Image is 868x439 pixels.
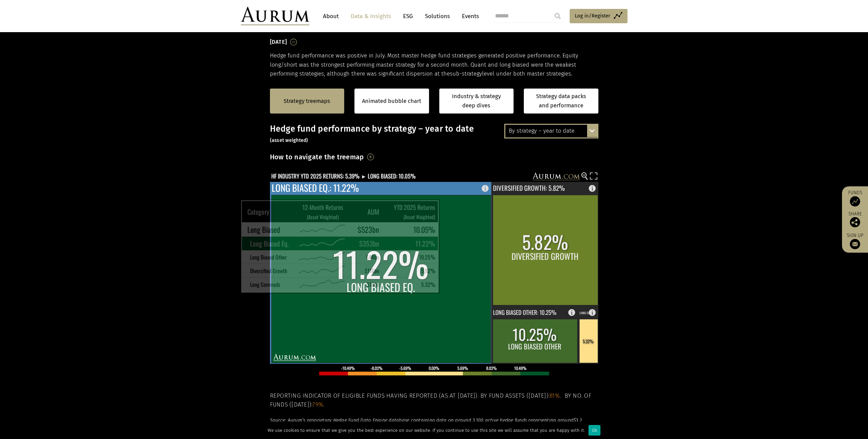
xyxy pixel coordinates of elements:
span: Log in/Register [575,12,610,20]
img: Access Funds [850,196,860,207]
img: Sign up to our newsletter [850,239,860,249]
a: Funds [845,190,865,207]
img: Share this post [850,217,860,227]
a: Data & Insights [347,10,394,23]
em: Source: Aurum’s proprietary Hedge Fund Data Engine database containing data on around 3,100 activ... [270,417,574,423]
a: Events [458,10,479,23]
h3: How to navigate the treemap [270,151,364,163]
div: Share [845,212,865,227]
a: Log in/Register [570,9,627,23]
a: Animated bubble chart [362,97,421,106]
a: Strategy data packs and performance [524,89,598,114]
div: Ok [588,425,600,436]
p: Hedge fund performance was positive in July. Most master hedge fund strategies generated positive... [270,51,598,78]
a: Solutions [422,10,453,23]
a: About [320,10,342,23]
span: 79% [312,401,323,408]
div: By strategy – year to date [505,125,597,137]
h5: Reporting indicator of eligible funds having reported (as at [DATE]). By fund assets ([DATE]): . ... [270,391,598,410]
span: 81% [549,392,560,399]
small: (asset weighted) [270,137,308,143]
h3: Hedge fund performance by strategy – year to date [270,124,598,144]
a: Sign up [845,232,865,249]
a: Strategy treemaps [284,97,330,106]
img: Aurum [241,7,309,25]
a: Industry & strategy deep dives [439,89,514,114]
a: ESG [400,10,416,23]
h3: [DATE] [270,37,287,47]
span: sub-strategy [450,70,482,77]
input: Submit [551,9,565,23]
